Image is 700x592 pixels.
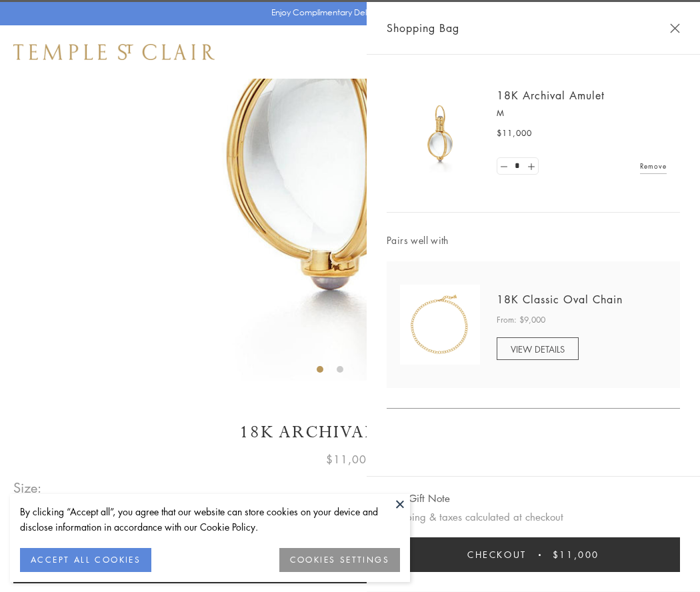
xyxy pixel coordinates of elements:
[524,158,537,175] a: Set quantity to 2
[497,107,667,120] p: M
[387,233,680,248] span: Pairs well with
[271,6,423,19] p: Enjoy Complimentary Delivery & Returns
[387,490,450,507] button: Add Gift Note
[20,504,400,535] div: By clicking “Accept all”, you agree that our website can store cookies on your device and disclos...
[497,292,623,307] a: 18K Classic Oval Chain
[497,127,532,140] span: $11,000
[387,19,459,37] span: Shopping Bag
[387,509,680,525] p: Shipping & taxes calculated at checkout
[20,548,151,572] button: ACCEPT ALL COOKIES
[279,548,400,572] button: COOKIES SETTINGS
[497,337,579,360] a: VIEW DETAILS
[640,159,667,173] a: Remove
[497,88,605,103] a: 18K Archival Amulet
[467,547,527,562] span: Checkout
[670,23,680,33] button: Close Shopping Bag
[326,451,374,468] span: $11,000
[497,158,511,175] a: Set quantity to 0
[13,477,43,499] span: Size:
[511,343,565,355] span: VIEW DETAILS
[387,537,680,572] button: Checkout $11,000
[497,313,545,327] span: From: $9,000
[400,93,480,173] img: 18K Archival Amulet
[553,547,599,562] span: $11,000
[13,44,215,60] img: Temple St. Clair
[400,285,480,365] img: N88865-OV18
[13,421,687,444] h1: 18K Archival Amulet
